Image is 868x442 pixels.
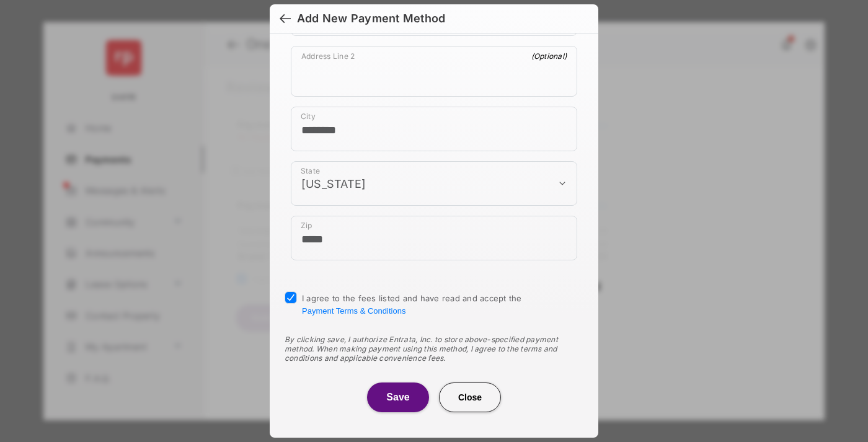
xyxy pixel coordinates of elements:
div: payment_method_screening[postal_addresses][addressLine2] [291,46,577,97]
div: By clicking save, I authorize Entrata, Inc. to store above-specified payment method. When making ... [285,335,583,363]
button: Save [367,382,429,412]
button: Close [439,382,501,412]
div: payment_method_screening[postal_addresses][administrativeArea] [291,161,577,206]
button: I agree to the fees listed and have read and accept the [302,306,405,316]
div: payment_method_screening[postal_addresses][locality] [291,107,577,151]
div: Add New Payment Method [297,12,445,25]
div: payment_method_screening[postal_addresses][postalCode] [291,216,577,260]
span: I agree to the fees listed and have read and accept the [302,293,522,316]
